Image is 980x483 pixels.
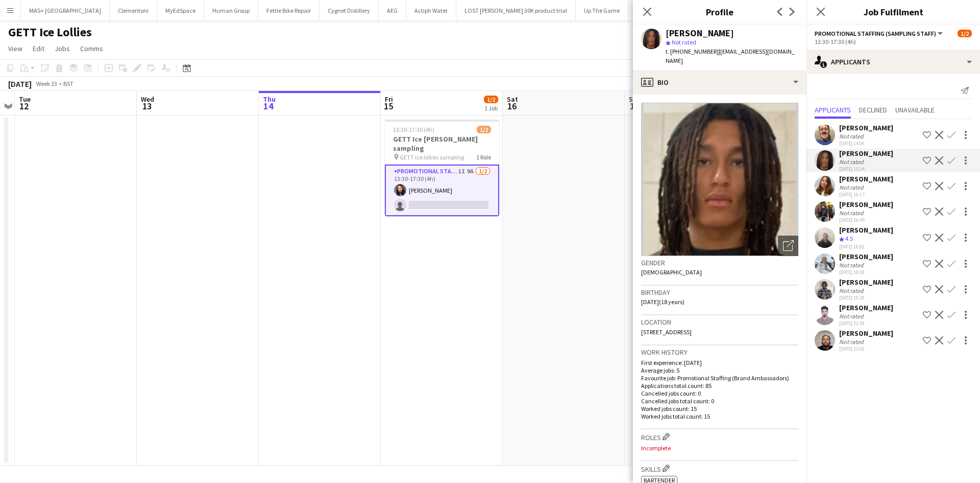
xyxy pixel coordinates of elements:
div: Not rated [839,132,866,140]
button: MyEdSpace [157,1,204,20]
span: 1/2 [484,96,498,103]
span: Thu [263,95,276,104]
h3: Location [641,317,798,327]
div: [PERSON_NAME] [666,29,734,38]
h1: GETT Ice Lollies [8,25,92,40]
span: Applicants [815,106,851,113]
div: [PERSON_NAME] [839,149,893,158]
span: GETT ice lollies sampling [400,153,464,161]
button: Cygnet Distillery [320,1,379,20]
div: Not rated [839,209,866,217]
p: Cancelled jobs total count: 0 [641,397,798,405]
div: [PERSON_NAME] [839,123,893,132]
span: Tue [19,95,31,104]
h3: GETT Ice [PERSON_NAME] sampling [385,134,499,153]
div: [DATE] 23:02 [839,346,893,352]
div: Not rated [839,183,866,191]
div: Not rated [839,287,866,294]
div: Not rated [839,261,866,269]
span: [DEMOGRAPHIC_DATA] [641,268,702,276]
div: Bio [633,70,806,95]
p: Worked jobs total count: 15 [641,412,798,420]
span: Sun [629,95,641,104]
p: Average jobs: 5 [641,366,798,374]
p: Cancelled jobs count: 0 [641,389,798,397]
div: Applicants [806,50,980,74]
div: [DATE] 15:34 [839,166,893,172]
button: LOST [PERSON_NAME] 30K product trial [456,1,576,20]
img: Crew avatar or photo [641,103,798,256]
span: Fri [385,95,393,104]
span: Promotional Staffing (Sampling Staff) [815,30,936,37]
h3: Work history [641,348,798,357]
p: Worked jobs count: 15 [641,405,798,412]
span: View [8,44,22,53]
h3: Roles [641,431,798,442]
span: 12 [17,100,31,112]
span: | [EMAIL_ADDRESS][DOMAIN_NAME] [666,48,795,64]
span: Comms [80,44,103,53]
a: Comms [76,42,107,55]
span: 4.5 [845,235,853,242]
button: CakeBox 2025 [628,1,681,20]
span: 14 [261,100,276,112]
button: Human Group [204,1,258,20]
span: 15 [383,100,393,112]
div: Not rated [839,312,866,320]
h3: Gender [641,258,798,267]
div: [DATE] [8,79,32,89]
app-card-role: Promotional Staffing (Sampling Staff)1I9A1/213:30-17:30 (4h)[PERSON_NAME] [385,165,499,216]
p: Incomplete [641,444,798,452]
span: 1/2 [477,126,491,133]
button: Actiph Water [406,1,456,20]
div: 1 Job [484,104,498,112]
span: 16 [505,100,518,112]
div: [PERSON_NAME] [839,278,893,287]
span: [DATE] (18 years) [641,298,684,306]
button: Clementoni [110,1,157,20]
h3: Birthday [641,288,798,297]
h3: Profile [633,5,806,18]
div: [DATE] 18:28 [839,294,893,301]
h3: Job Fulfilment [806,5,980,18]
button: Promotional Staffing (Sampling Staff) [815,30,944,37]
p: Applications total count: 85 [641,382,798,389]
div: [DATE] 14:09 [839,140,893,147]
button: Up The Game [576,1,628,20]
span: 1 Role [476,153,491,161]
a: Edit [29,42,48,55]
span: Wed [141,95,154,104]
span: Unavailable [895,106,935,113]
div: [PERSON_NAME] [839,252,893,261]
div: [PERSON_NAME] [839,225,893,235]
h3: Skills [641,463,798,474]
div: [PERSON_NAME] [839,200,893,209]
div: BST [63,80,73,87]
div: Not rated [839,158,866,166]
p: First experience: [DATE] [641,359,798,366]
div: [PERSON_NAME] [839,303,893,312]
a: Jobs [51,42,74,55]
div: [PERSON_NAME] [839,329,893,338]
span: Not rated [672,38,696,46]
div: [DATE] 18:08 [839,269,893,275]
span: 17 [627,100,641,112]
span: Declined [859,106,887,113]
div: [DATE] 16:45 [839,217,893,223]
app-job-card: 13:30-17:30 (4h)1/2GETT Ice [PERSON_NAME] sampling GETT ice lollies sampling1 RolePromotional Sta... [385,120,499,216]
span: Week 33 [34,80,59,87]
span: Edit [33,44,44,53]
span: 13 [139,100,154,112]
div: [DATE] 21:38 [839,320,893,327]
a: View [4,42,27,55]
span: Sat [507,95,518,104]
p: Favourite job: Promotional Staffing (Brand Ambassadors) [641,374,798,382]
div: Not rated [839,338,866,346]
div: 13:30-17:30 (4h) [815,38,972,45]
span: [STREET_ADDRESS] [641,328,692,336]
div: Open photos pop-in [778,236,798,256]
button: MAS+ [GEOGRAPHIC_DATA] [21,1,110,20]
span: Jobs [55,44,70,53]
div: [DATE] 16:17 [839,191,893,198]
